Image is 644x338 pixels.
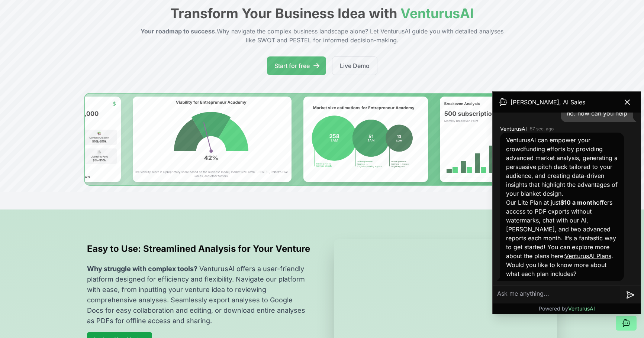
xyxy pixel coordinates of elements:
time: 57 sec. ago [530,126,554,132]
p: VenturusAI offers a user-friendly platform designed for efficiency and flexibility. Navigate our ... [87,264,310,326]
strong: $10 a month [560,199,596,206]
span: VenturusAI [500,125,527,133]
a: VenturusAI Plans [565,252,611,260]
p: Our Lite Plan at just offers access to PDF exports without watermarks, chat with our AI, [PERSON_... [506,198,618,278]
span: no. how can you help [567,110,627,117]
p: Powered by [539,305,595,312]
h2: Easy to Use: Streamlined Analysis for Your Venture [87,243,310,255]
p: VenturusAI can empower your crowdfunding efforts by providing advanced market analysis, generatin... [506,136,618,198]
span: [PERSON_NAME], AI Sales [511,98,585,107]
span: VenturusAI [568,305,595,312]
span: Why struggle with complex tools? [87,265,197,273]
